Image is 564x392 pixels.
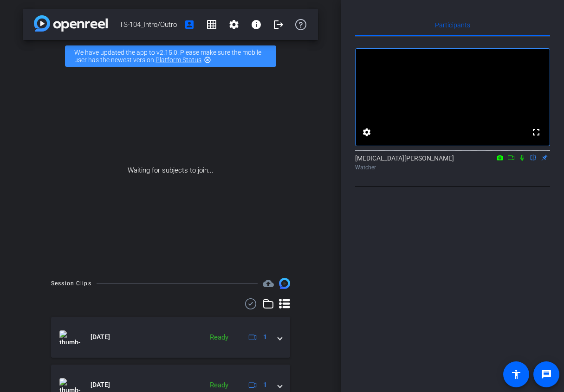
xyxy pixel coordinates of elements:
[528,153,539,161] mat-icon: flip
[273,19,284,30] mat-icon: logout
[279,278,290,289] img: Session clips
[59,378,80,392] img: thumb-nail
[51,317,290,358] mat-expansion-panel-header: thumb-nail[DATE]Ready1
[361,127,372,138] mat-icon: settings
[156,56,201,64] a: Platform Status
[228,19,240,30] mat-icon: settings
[206,19,217,30] mat-icon: grid_on
[435,22,470,28] span: Participants
[263,278,274,289] mat-icon: cloud_upload
[65,45,276,67] div: We have updated the app to v2.15.0. Please make sure the mobile user has the newest version.
[184,19,195,30] mat-icon: account_box
[23,72,318,269] div: Waiting for subjects to join...
[355,163,550,172] div: Watcher
[511,369,522,380] mat-icon: accessibility
[263,332,267,342] span: 1
[205,332,233,343] div: Ready
[91,380,110,390] span: [DATE]
[355,154,550,172] div: [MEDICAL_DATA][PERSON_NAME]
[91,332,110,342] span: [DATE]
[205,380,233,391] div: Ready
[263,380,267,390] span: 1
[34,15,108,32] img: app-logo
[51,279,91,288] div: Session Clips
[59,330,80,344] img: thumb-nail
[263,278,274,289] span: Destinations for your clips
[251,19,262,30] mat-icon: info
[119,15,178,34] span: TS-104_Intro/Outro
[541,369,552,380] mat-icon: message
[204,56,211,64] mat-icon: highlight_off
[531,127,542,138] mat-icon: fullscreen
